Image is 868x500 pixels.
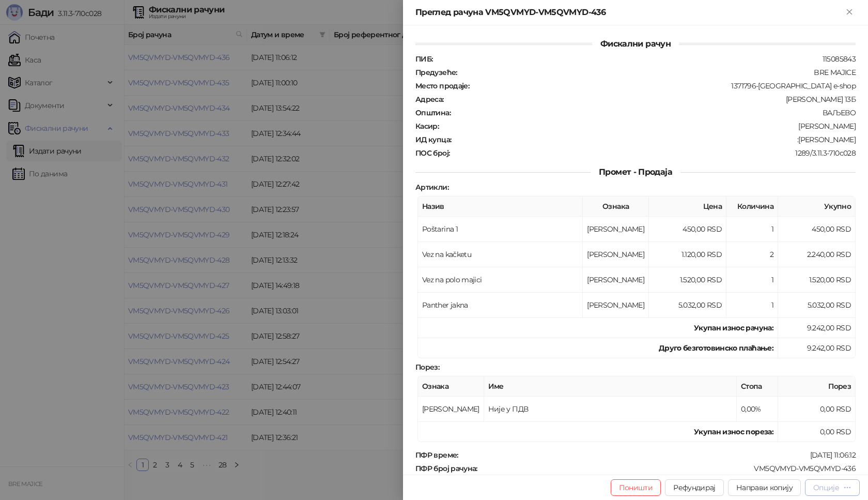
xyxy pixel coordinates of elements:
strong: Порез : [415,362,439,372]
div: ВАЉЕВО [452,108,857,117]
th: Порез [778,376,856,397]
td: [PERSON_NAME] [583,242,649,267]
strong: Укупан износ рачуна : [694,323,773,332]
span: Промет - Продаја [591,167,680,177]
td: [PERSON_NAME] [583,217,649,242]
strong: ИД купца : [415,135,451,144]
td: 1 [726,217,778,242]
div: :[PERSON_NAME] [452,135,857,144]
strong: ПФР број рачуна : [415,464,477,473]
button: Направи копију [728,479,801,496]
th: Назив [418,196,583,217]
td: 1.520,00 RSD [778,267,856,293]
th: Стопа [737,376,778,397]
div: 1289/3.11.3-710c028 [451,148,857,158]
strong: Касир : [415,122,439,131]
td: Poštarina 1 [418,217,583,242]
th: Ознака [583,196,649,217]
div: BRE MAJICE [458,68,857,77]
td: 450,00 RSD [778,217,856,242]
td: [PERSON_NAME] [583,267,649,293]
th: Ознака [418,376,484,397]
td: 2 [726,242,778,267]
div: [PERSON_NAME] [440,122,857,131]
strong: Општина : [415,108,451,117]
td: [PERSON_NAME] [583,293,649,318]
th: Укупно [778,196,856,217]
div: [DATE] 11:06:12 [459,450,857,460]
td: 2.240,00 RSD [778,242,856,267]
strong: ПОС број : [415,148,450,158]
strong: Друго безготовинско плаћање : [659,343,773,353]
button: Close [843,6,856,19]
strong: Предузеће : [415,68,457,77]
td: 5.032,00 RSD [778,293,856,318]
button: Рефундирај [665,479,724,496]
td: 1 [726,267,778,293]
td: 1.120,00 RSD [649,242,726,267]
td: 1.520,00 RSD [649,267,726,293]
strong: ПИБ : [415,54,432,64]
button: Поништи [611,479,661,496]
td: 9.242,00 RSD [778,318,856,338]
strong: Место продаје : [415,81,469,90]
div: VM5QVMYD-VM5QVMYD-436 [478,464,857,473]
span: Направи копију [736,483,793,492]
td: 0,00% [737,397,778,422]
td: [PERSON_NAME] [418,397,484,422]
span: Фискални рачун [592,39,679,49]
th: Име [484,376,737,397]
strong: Артикли : [415,183,448,192]
div: Опције [813,483,839,492]
div: [PERSON_NAME] 13Б [445,95,857,104]
td: 0,00 RSD [778,422,856,442]
strong: ПФР време : [415,450,458,460]
td: 9.242,00 RSD [778,338,856,358]
td: Panther jakna [418,293,583,318]
strong: Укупан износ пореза: [694,427,773,436]
td: Није у ПДВ [484,397,737,422]
td: 450,00 RSD [649,217,726,242]
strong: Адреса : [415,95,444,104]
td: Vez na kačketu [418,242,583,267]
td: 1 [726,293,778,318]
button: Опције [805,479,860,496]
div: Преглед рачуна VM5QVMYD-VM5QVMYD-436 [415,6,843,19]
div: 115085843 [433,54,857,64]
td: 5.032,00 RSD [649,293,726,318]
th: Количина [726,196,778,217]
div: 1371796-[GEOGRAPHIC_DATA] e-shop [470,81,857,90]
td: 0,00 RSD [778,397,856,422]
th: Цена [649,196,726,217]
td: Vez na polo majici [418,267,583,293]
